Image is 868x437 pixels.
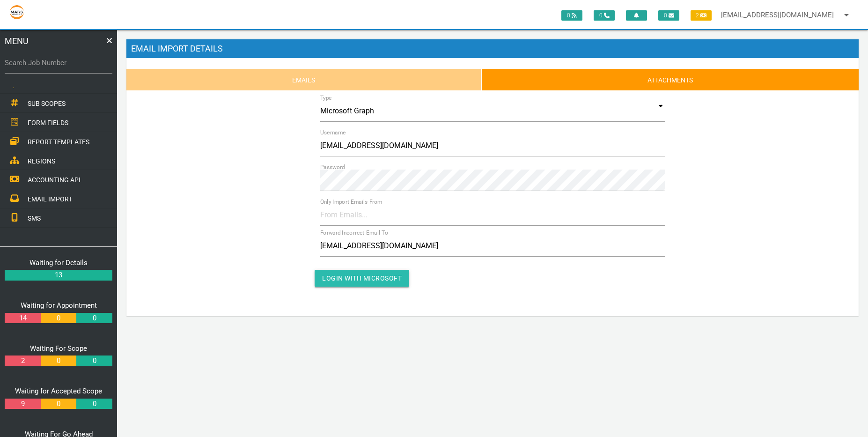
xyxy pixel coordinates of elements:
[320,198,383,206] label: Only Import Emails From
[21,301,97,310] a: Waiting for Appointment
[658,10,679,21] span: 0
[28,100,66,107] span: SUB SCOPES
[15,387,102,395] a: Waiting for Accepted Scope
[561,10,582,21] span: 0
[29,259,88,267] a: Waiting for Details
[481,68,859,91] a: Attachments
[41,313,76,324] a: 0
[28,138,89,146] span: REPORT TEMPLATES
[41,356,76,366] a: 0
[320,128,346,137] label: Username
[28,195,72,203] span: EMAIL IMPORT
[9,5,24,20] img: s3file
[76,313,112,324] a: 0
[28,157,55,164] span: REGIONS
[30,344,87,353] a: Waiting For Scope
[126,68,481,91] a: Emails
[131,44,223,53] span: Email Import Details
[76,356,112,366] a: 0
[320,94,332,102] label: Type
[691,10,712,21] span: 2
[5,356,40,366] a: 2
[41,399,76,409] a: 0
[320,163,345,171] label: Password
[5,399,40,409] a: 9
[28,215,41,222] span: SMS
[28,176,81,184] span: ACCOUNTING API
[5,313,40,324] a: 14
[5,58,112,68] label: Search Job Number
[28,119,68,126] span: FORM FIELDS
[5,270,112,281] a: 13
[315,270,409,287] button: Login with Microsoft
[76,399,112,409] a: 0
[320,229,388,237] label: Forward Incorrect Email To
[5,35,29,47] span: MENU
[320,204,390,225] input: From Emails...
[594,10,615,21] span: 0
